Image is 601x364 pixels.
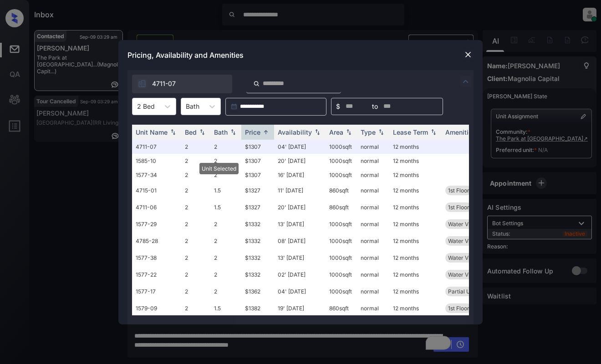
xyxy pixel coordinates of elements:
[278,128,312,136] div: Availability
[168,129,178,135] img: sorting
[210,182,241,199] td: 1.5
[210,249,241,266] td: 2
[463,50,473,59] img: close
[181,249,210,266] td: 2
[118,40,483,70] div: Pricing, Availability and Amenities
[274,140,326,154] td: 04' [DATE]
[274,233,326,249] td: 08' [DATE]
[357,168,389,182] td: normal
[241,283,274,300] td: $1362
[448,288,493,295] span: Partial Upgrade...
[181,154,210,168] td: 2
[448,204,469,211] span: 1st Floor
[181,266,210,283] td: 2
[429,129,438,135] img: sorting
[448,238,478,244] span: Water View
[274,300,326,317] td: 19' [DATE]
[198,129,207,135] img: sorting
[336,101,340,111] span: $
[389,168,442,182] td: 12 months
[326,154,357,168] td: 1000 sqft
[326,249,357,266] td: 1000 sqft
[132,216,181,233] td: 1577-29
[389,300,442,317] td: 12 months
[326,168,357,182] td: 1000 sqft
[460,76,471,87] img: icon-zuma
[152,79,176,89] span: 4711-07
[241,140,274,154] td: $1307
[357,249,389,266] td: normal
[241,199,274,216] td: $1327
[132,266,181,283] td: 1577-22
[389,154,442,168] td: 12 months
[241,154,274,168] td: $1307
[389,140,442,154] td: 12 months
[344,129,353,135] img: sorting
[357,199,389,216] td: normal
[313,129,322,135] img: sorting
[210,199,241,216] td: 1.5
[326,182,357,199] td: 860 sqft
[389,249,442,266] td: 12 months
[326,266,357,283] td: 1000 sqft
[132,300,181,317] td: 1579-09
[181,168,210,182] td: 2
[210,283,241,300] td: 2
[326,233,357,249] td: 1000 sqft
[132,140,181,154] td: 4711-07
[326,199,357,216] td: 860 sqft
[326,300,357,317] td: 860 sqft
[329,128,343,136] div: Area
[274,199,326,216] td: 20' [DATE]
[448,254,478,261] span: Water View
[241,249,274,266] td: $1332
[326,140,357,154] td: 1000 sqft
[274,182,326,199] td: 11' [DATE]
[389,199,442,216] td: 12 months
[181,140,210,154] td: 2
[448,187,469,194] span: 1st Floor
[357,154,389,168] td: normal
[181,300,210,317] td: 2
[389,266,442,283] td: 12 months
[132,154,181,168] td: 1585-10
[377,129,386,135] img: sorting
[274,283,326,300] td: 04' [DATE]
[132,283,181,300] td: 1577-17
[389,182,442,199] td: 12 months
[357,216,389,233] td: normal
[445,128,476,136] div: Amenities
[181,283,210,300] td: 2
[210,266,241,283] td: 2
[181,233,210,249] td: 2
[357,300,389,317] td: normal
[274,216,326,233] td: 13' [DATE]
[132,233,181,249] td: 4785-28
[357,266,389,283] td: normal
[132,199,181,216] td: 4711-06
[241,300,274,317] td: $1382
[214,128,228,136] div: Bath
[185,128,197,136] div: Bed
[274,266,326,283] td: 02' [DATE]
[241,182,274,199] td: $1327
[274,168,326,182] td: 16' [DATE]
[357,233,389,249] td: normal
[361,128,376,136] div: Type
[389,283,442,300] td: 12 months
[138,79,147,88] img: icon-zuma
[132,168,181,182] td: 1577-34
[136,128,168,136] div: Unit Name
[393,128,428,136] div: Lease Term
[210,216,241,233] td: 2
[181,182,210,199] td: 2
[326,283,357,300] td: 1000 sqft
[181,216,210,233] td: 2
[241,168,274,182] td: $1307
[241,216,274,233] td: $1332
[132,182,181,199] td: 4715-01
[372,101,378,111] span: to
[357,283,389,300] td: normal
[357,182,389,199] td: normal
[210,154,241,168] td: 2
